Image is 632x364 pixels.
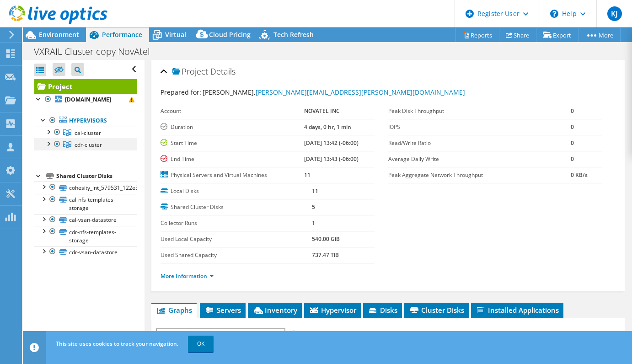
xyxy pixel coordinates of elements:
[161,235,312,244] label: Used Local Capacity
[204,305,241,315] span: Servers
[34,214,137,226] a: cal-vsan-datastore
[571,171,588,179] b: 0 KB/s
[455,28,499,42] a: Reports
[161,251,312,260] label: Used Shared Capacity
[312,251,339,259] b: 737.47 TiB
[578,28,621,42] a: More
[188,336,214,352] a: OK
[161,219,312,228] label: Collector Runs
[165,30,186,39] span: Virtual
[34,94,137,106] a: [DOMAIN_NAME]
[304,171,311,179] b: 11
[309,305,356,315] span: Hypervisor
[75,129,101,137] span: cal-cluster
[304,155,359,163] b: [DATE] 13:43 (-06:00)
[607,6,622,21] span: KJ
[34,139,137,150] a: cdr-cluster
[209,30,251,39] span: Cloud Pricing
[304,139,359,147] b: [DATE] 13:42 (-06:00)
[34,127,137,139] a: cal-cluster
[172,67,208,76] span: Project
[161,107,304,116] label: Account
[388,107,571,116] label: Peak Disk Throughput
[312,235,340,243] b: 540.00 GiB
[34,79,137,94] a: Project
[476,305,559,315] span: Installed Applications
[368,305,397,315] span: Disks
[571,123,574,131] b: 0
[536,28,578,42] a: Export
[571,155,574,163] b: 0
[161,203,312,212] label: Shared Cluster Disks
[34,194,137,214] a: cal-nfs-templates-storage
[571,139,574,147] b: 0
[252,305,297,315] span: Inventory
[34,182,137,193] a: cohesity_int_579531_122e5
[388,155,571,164] label: Average Daily Write
[210,66,236,77] span: Details
[56,340,178,348] span: This site uses cookies to track your navigation.
[161,329,279,340] span: Workload Concentration Bubble
[388,139,571,148] label: Read/Write Ratio
[161,272,214,280] a: More Information
[34,115,137,127] a: Hypervisors
[34,246,137,258] a: cdr-vsan-datastore
[499,28,536,42] a: Share
[161,88,201,96] label: Prepared for:
[156,305,192,315] span: Graphs
[312,187,318,195] b: 11
[161,139,304,148] label: Start Time
[30,47,164,57] h1: VXRAIL Cluster copy NovAtel
[304,107,340,115] b: NOVATEL INC
[388,123,571,132] label: IOPS
[161,187,312,196] label: Local Disks
[161,171,304,180] label: Physical Servers and Virtual Machines
[273,30,314,39] span: Tech Refresh
[203,88,465,96] span: [PERSON_NAME],
[161,155,304,164] label: End Time
[161,123,304,132] label: Duration
[34,226,137,246] a: cdr-nfs-templates-storage
[75,141,102,149] span: cdr-cluster
[39,30,79,39] span: Environment
[102,30,142,39] span: Performance
[550,10,558,18] svg: \n
[312,219,315,227] b: 1
[388,171,571,180] label: Peak Aggregate Network Throughput
[571,107,574,115] b: 0
[65,96,111,103] b: [DOMAIN_NAME]
[56,171,137,182] div: Shared Cluster Disks
[312,203,315,211] b: 5
[304,123,351,131] b: 4 days, 0 hr, 1 min
[409,305,464,315] span: Cluster Disks
[256,88,465,96] a: [PERSON_NAME][EMAIL_ADDRESS][PERSON_NAME][DOMAIN_NAME]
